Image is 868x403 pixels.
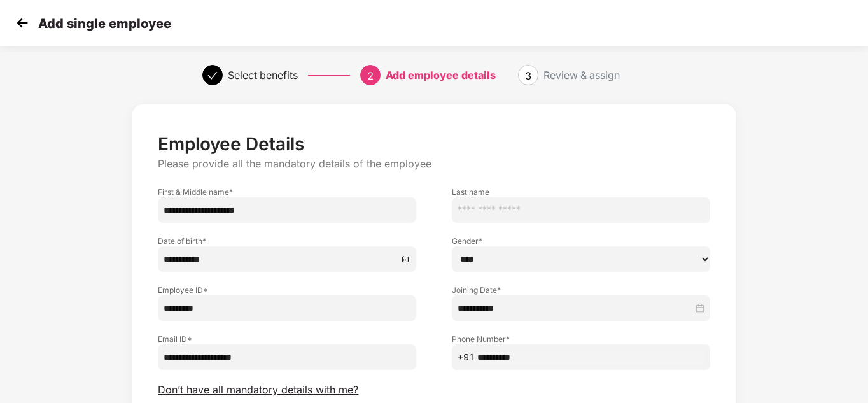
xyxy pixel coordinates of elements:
[38,16,171,31] p: Add single employee
[207,71,218,81] span: check
[386,65,496,85] div: Add employee details
[158,334,416,344] label: Email ID
[228,65,298,85] div: Select benefits
[158,157,710,171] p: Please provide all the mandatory details of the employee
[158,285,416,295] label: Employee ID
[367,69,374,82] span: 2
[158,187,416,197] label: First & Middle name
[452,334,710,344] label: Phone Number
[13,13,32,32] img: svg+xml;base64,PHN2ZyB4bWxucz0iaHR0cDovL3d3dy53My5vcmcvMjAwMC9zdmciIHdpZHRoPSIzMCIgaGVpZ2h0PSIzMC...
[525,69,531,82] span: 3
[452,187,710,197] label: Last name
[452,236,710,246] label: Gender
[158,383,358,397] span: Don’t have all mandatory details with me?
[452,285,710,295] label: Joining Date
[543,65,620,85] div: Review & assign
[158,133,710,155] p: Employee Details
[458,350,475,364] span: +91
[158,236,416,246] label: Date of birth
